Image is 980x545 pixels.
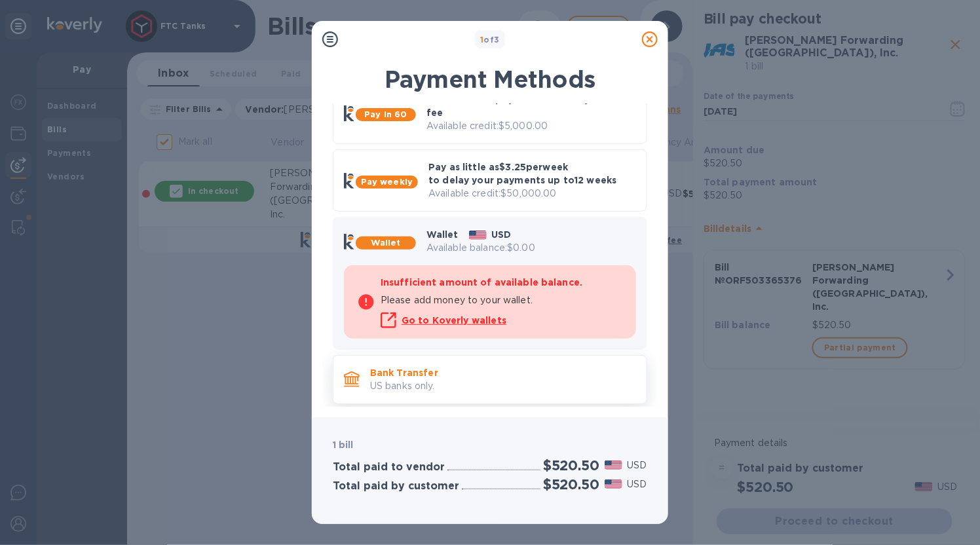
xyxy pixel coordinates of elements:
p: Available balance: $0.00 [426,241,636,255]
p: Bank Transfer [370,366,636,379]
b: Insufficient amount of available balance. [381,277,582,288]
p: Please add money to your wallet. [381,293,623,307]
b: Wallet [371,238,401,248]
p: Available credit: $5,000.00 [426,119,636,133]
p: Available credit: $50,000.00 [428,187,636,200]
p: Pay as little as $3.25 per week to delay your payments up to 12 weeks [428,160,636,187]
span: 1 [480,35,483,45]
h3: Total paid by customer [333,480,459,493]
img: USD [605,460,622,470]
b: Pay in 60 [364,109,407,119]
p: Wallet [426,228,459,241]
h1: Payment Methods [333,66,647,93]
b: Pay weekly [361,177,413,187]
b: of 3 [480,35,500,45]
p: USD [492,228,512,241]
p: USD [628,459,647,472]
h2: $520.50 [543,476,599,493]
img: USD [605,479,622,489]
h2: $520.50 [543,457,599,474]
h3: Total paid to vendor [333,461,445,474]
u: Go to Koverly wallets [402,315,506,326]
b: 1 bill [333,440,354,450]
p: USD [628,478,647,491]
p: Defer $520.50 payment for 60 days with no fee [426,93,636,119]
p: US banks only. [370,379,636,393]
img: USD [469,231,487,240]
